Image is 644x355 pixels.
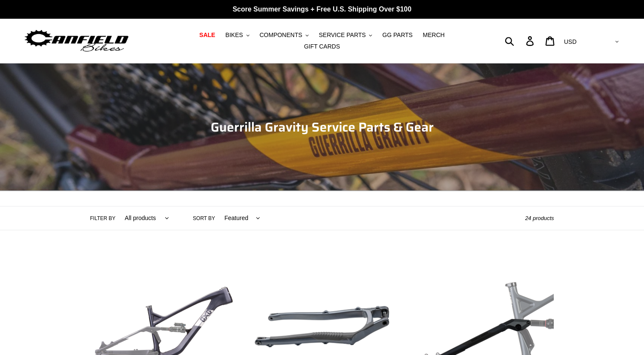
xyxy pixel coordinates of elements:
[315,29,376,41] button: SERVICE PARTS
[260,31,302,39] span: COMPONENTS
[221,29,254,41] button: BIKES
[319,31,366,39] span: SERVICE PARTS
[226,31,243,39] span: BIKES
[193,215,215,222] label: Sort by
[211,117,434,137] span: Guerrilla Gravity Service Parts & Gear
[378,29,417,41] a: GG PARTS
[195,29,219,41] a: SALE
[304,43,340,50] span: GIFT CARDS
[255,29,313,41] button: COMPONENTS
[509,31,531,50] input: Search
[199,31,215,39] span: SALE
[90,215,116,222] label: Filter by
[23,28,130,54] img: Canfield Bikes
[525,215,554,221] span: 24 products
[423,31,444,39] span: MERCH
[418,29,449,41] a: MERCH
[382,31,412,39] span: GG PARTS
[300,41,344,52] a: GIFT CARDS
